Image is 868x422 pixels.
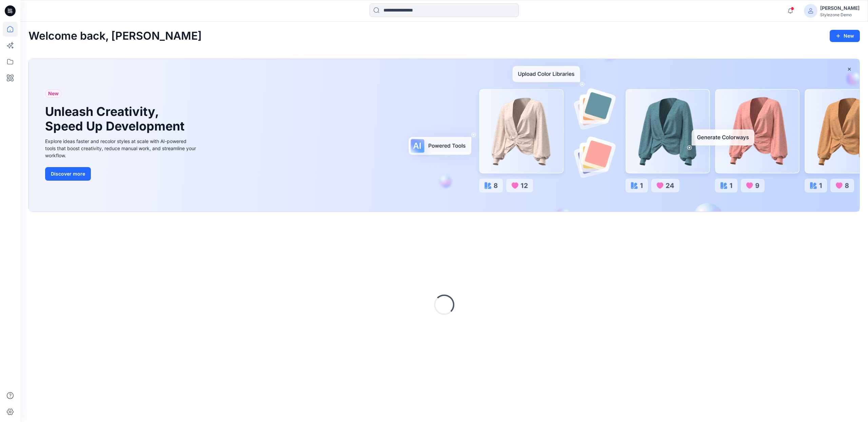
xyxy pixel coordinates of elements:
a: Discover more [45,167,198,181]
div: [PERSON_NAME] [820,4,860,12]
span: New [48,89,59,98]
svg: avatar [808,8,813,14]
div: Stylezone Demo [820,12,860,17]
h1: Unleash Creativity, Speed Up Development [45,104,188,134]
div: Explore ideas faster and recolor styles at scale with AI-powered tools that boost creativity, red... [45,138,198,159]
h2: Welcome back, [PERSON_NAME] [28,30,202,42]
button: Discover more [45,167,91,181]
button: New [830,30,860,42]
